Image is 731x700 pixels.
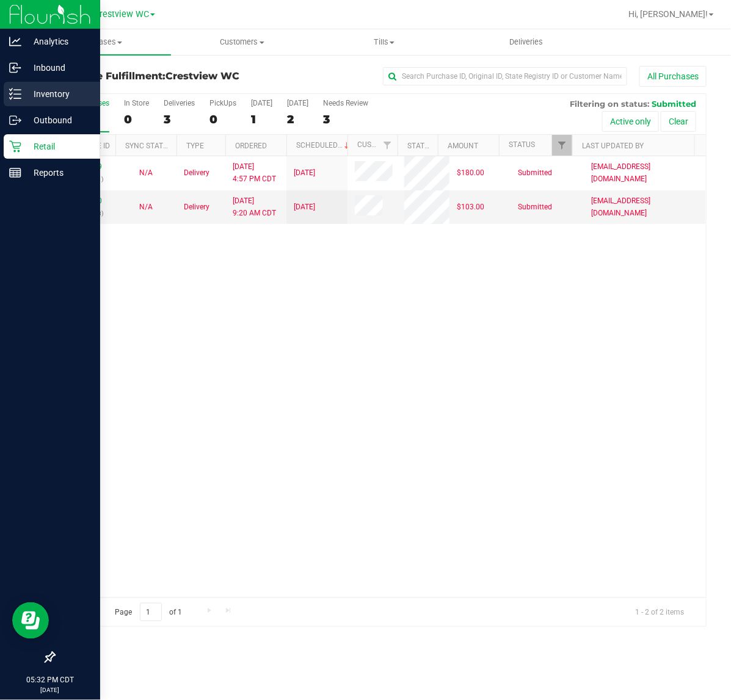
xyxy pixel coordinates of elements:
[184,201,209,213] span: Delivery
[518,201,552,213] span: Submitted
[139,167,153,179] button: N/A
[457,167,484,179] span: $180.00
[313,29,455,55] a: Tills
[518,167,552,179] span: Submitted
[9,62,21,74] inline-svg: Inbound
[209,112,236,126] div: 0
[186,142,204,150] a: Type
[21,34,95,49] p: Analytics
[296,141,352,150] a: Scheduled
[9,167,21,179] inline-svg: Reports
[383,67,627,85] input: Search Purchase ID, Original ID, State Registry ID or Customer Name...
[233,195,276,218] span: [DATE] 9:20 AM CDT
[21,113,95,128] p: Outbound
[164,99,195,107] div: Deliveries
[357,140,395,149] a: Customer
[139,168,153,177] span: Not Applicable
[171,29,313,55] a: Customers
[628,9,708,19] span: Hi, [PERSON_NAME]!
[493,37,559,48] span: Deliveries
[124,112,149,126] div: 0
[139,201,153,213] button: N/A
[235,142,267,150] a: Ordered
[591,161,699,184] span: [EMAIL_ADDRESS][DOMAIN_NAME]
[9,35,21,48] inline-svg: Analytics
[287,99,308,107] div: [DATE]
[552,135,572,156] a: Filter
[323,112,368,126] div: 3
[29,37,171,48] span: Purchases
[591,195,699,218] span: [EMAIL_ADDRESS][DOMAIN_NAME]
[652,99,696,109] span: Submitted
[639,66,707,87] button: All Purchases
[602,111,659,132] button: Active only
[54,71,271,82] h3: Purchase Fulfillment:
[9,88,21,100] inline-svg: Inventory
[29,29,171,55] a: Purchases
[21,165,95,180] p: Reports
[448,142,478,150] a: Amount
[139,203,153,211] span: Not Applicable
[184,167,209,179] span: Delivery
[5,674,95,685] p: 05:32 PM CDT
[12,602,49,639] iframe: Resource center
[165,70,239,82] span: Crestview WC
[172,37,312,48] span: Customers
[408,142,472,150] a: State Registry ID
[323,99,368,107] div: Needs Review
[377,135,398,156] a: Filter
[9,140,21,153] inline-svg: Retail
[94,9,149,20] span: Crestview WC
[251,99,272,107] div: [DATE]
[455,29,597,55] a: Deliveries
[233,161,276,184] span: [DATE] 4:57 PM CDT
[209,99,236,107] div: PickUps
[294,167,315,179] span: [DATE]
[21,139,95,154] p: Retail
[164,112,195,126] div: 3
[457,201,484,213] span: $103.00
[625,603,694,621] span: 1 - 2 of 2 items
[251,112,272,126] div: 1
[104,603,192,622] span: Page of 1
[21,87,95,101] p: Inventory
[5,685,95,695] p: [DATE]
[661,111,696,132] button: Clear
[570,99,649,109] span: Filtering on status:
[287,112,308,126] div: 2
[125,142,172,150] a: Sync Status
[140,603,162,622] input: 1
[9,114,21,126] inline-svg: Outbound
[124,99,149,107] div: In Store
[21,60,95,75] p: Inbound
[314,37,454,48] span: Tills
[294,201,315,213] span: [DATE]
[582,142,644,150] a: Last Updated By
[509,140,535,149] a: Status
